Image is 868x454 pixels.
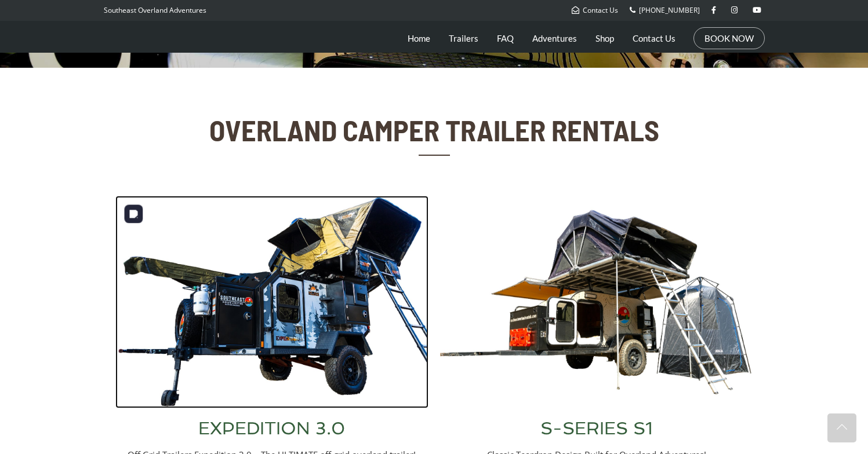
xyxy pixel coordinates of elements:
[408,24,430,53] a: Home
[704,32,754,44] a: BOOK NOW
[206,114,662,146] h2: OVERLAND CAMPER TRAILER RENTALS
[440,420,753,437] h3: S-SERIES S1
[595,24,614,53] a: Shop
[497,24,514,53] a: FAQ
[115,196,428,408] img: Off Grid Trailers Expedition 3.0 Overland Trailer Full Setup
[532,24,577,53] a: Adventures
[572,5,618,15] a: Contact Us
[583,5,618,15] span: Contact Us
[104,3,206,18] p: Southeast Overland Adventures
[115,420,428,437] h3: EXPEDITION 3.0
[639,5,700,15] span: [PHONE_NUMBER]
[449,24,478,53] a: Trailers
[633,24,675,53] a: Contact Us
[630,5,700,15] a: [PHONE_NUMBER]
[440,196,753,408] img: Southeast Overland Adventures S-Series S1 Overland Trailer Full Setup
